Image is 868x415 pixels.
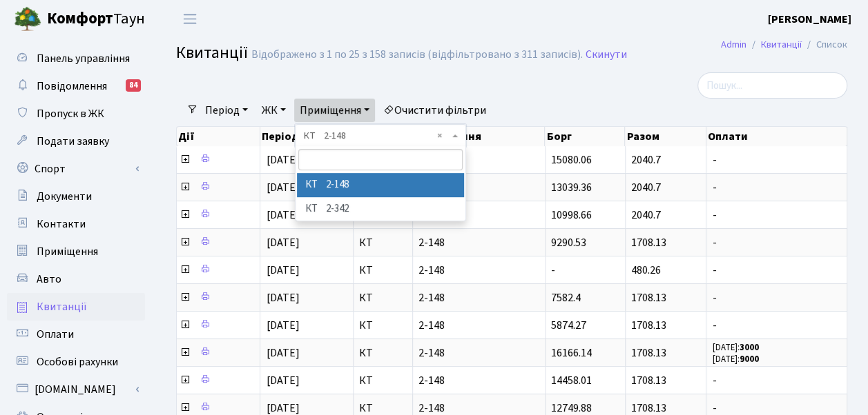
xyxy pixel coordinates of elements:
[359,347,407,358] span: КТ
[266,373,299,388] span: [DATE]
[712,237,841,248] span: -
[266,152,299,168] span: [DATE]
[551,207,592,223] span: 10998.66
[37,244,98,259] span: Приміщення
[7,321,145,348] a: Оплати
[418,265,539,276] span: 2-148
[295,124,466,148] span: КТ 2-148
[359,292,407,303] span: КТ
[551,180,592,195] span: 13039.36
[551,152,592,168] span: 15080.06
[294,99,375,122] a: Приміщення
[631,263,661,278] span: 480.26
[359,320,407,331] span: КТ
[378,99,492,122] a: Очистити фільтри
[173,8,207,30] button: Переключити навігацію
[712,320,841,331] span: -
[37,51,130,66] span: Панель управління
[14,6,41,33] img: logo.png
[7,238,145,265] a: Приміщення
[266,263,299,278] span: [DATE]
[761,37,802,52] a: Квитанції
[586,48,627,61] a: Скинути
[802,37,847,52] li: Список
[700,30,868,59] nav: breadcrumb
[7,100,145,128] a: Пропуск в ЖК
[7,348,145,376] a: Особові рахунки
[37,354,118,370] span: Особові рахунки
[418,292,539,303] span: 2-148
[7,293,145,321] a: Квитанції
[7,72,145,100] a: Повідомлення84
[47,8,145,31] span: Таун
[551,235,586,250] span: 9290.53
[37,272,61,287] span: Авто
[37,189,92,204] span: Документи
[418,347,539,358] span: 2-148
[418,375,539,386] span: 2-148
[551,263,555,278] span: -
[37,327,74,342] span: Оплати
[631,235,666,250] span: 1708.13
[7,265,145,293] a: Авто
[768,11,851,28] a: [PERSON_NAME]
[418,403,539,414] span: 2-148
[266,290,299,305] span: [DATE]
[177,127,260,146] th: Дії
[631,207,661,223] span: 2040.7
[176,41,248,65] span: Квитанції
[37,299,87,314] span: Квитанції
[7,183,145,210] a: Документи
[260,127,353,146] th: Період
[712,341,758,354] small: [DATE]:
[359,375,407,386] span: КТ
[631,290,666,305] span: 1708.13
[7,128,145,155] a: Подати заявку
[418,237,539,248] span: 2-148
[418,210,539,221] span: 2-148
[551,345,592,361] span: 16166.14
[712,353,758,365] small: [DATE]:
[7,210,145,238] a: Контакти
[7,376,145,403] a: [DOMAIN_NAME]
[37,216,86,232] span: Контакти
[37,134,109,149] span: Подати заявку
[266,345,299,361] span: [DATE]
[359,265,407,276] span: КТ
[266,235,299,250] span: [DATE]
[625,127,706,146] th: Разом
[712,292,841,303] span: -
[418,182,539,193] span: 2-148
[768,12,851,27] b: [PERSON_NAME]
[631,373,666,388] span: 1708.13
[712,210,841,221] span: -
[712,265,841,276] span: -
[418,320,539,331] span: 2-148
[631,152,661,168] span: 2040.7
[266,180,299,195] span: [DATE]
[697,72,847,99] input: Пошук...
[7,155,145,183] a: Спорт
[545,127,625,146] th: Борг
[418,154,539,165] span: 2-148
[126,79,141,92] div: 84
[359,237,407,248] span: КТ
[551,318,586,333] span: 5874.27
[37,79,107,94] span: Повідомлення
[712,182,841,193] span: -
[297,173,465,197] li: КТ 2-148
[437,129,442,143] span: Видалити всі елементи
[266,207,299,223] span: [DATE]
[712,403,841,414] span: -
[631,318,666,333] span: 1708.13
[37,106,104,121] span: Пропуск в ЖК
[551,373,592,388] span: 14458.01
[7,45,145,72] a: Панель управління
[712,375,841,386] span: -
[359,403,407,414] span: КТ
[721,37,746,52] a: Admin
[712,154,841,165] span: -
[304,129,449,143] span: КТ 2-148
[413,127,546,146] th: Приміщення
[631,180,661,195] span: 2040.7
